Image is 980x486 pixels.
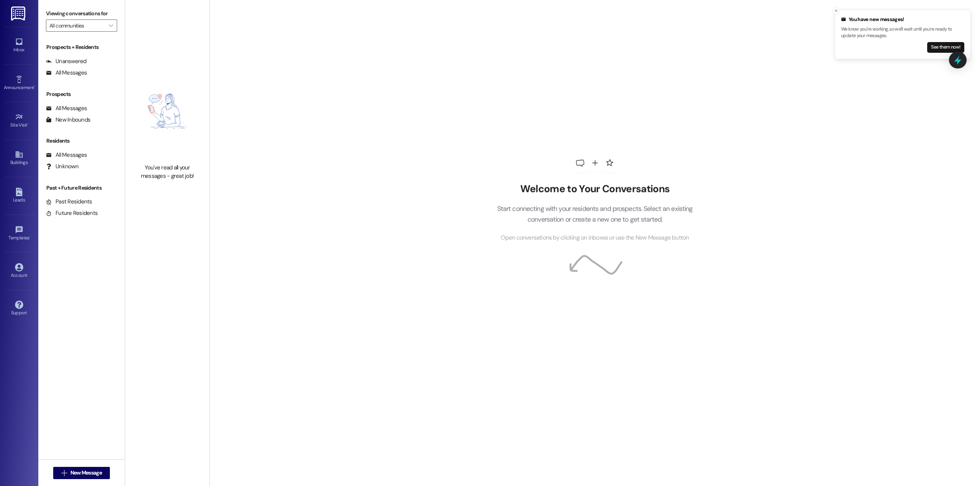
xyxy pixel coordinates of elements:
[841,16,964,23] div: You have new messages!
[38,90,125,98] div: Prospects
[832,7,840,15] button: Close toast
[46,163,78,171] div: Unknown
[38,43,125,51] div: Prospects + Residents
[4,223,34,244] a: Templates •
[11,7,27,21] img: ResiDesk Logo
[927,42,964,53] button: See them now!
[38,184,125,192] div: Past + Future Residents
[4,111,34,131] a: Site Visit •
[4,298,34,319] a: Support
[29,234,31,239] span: •
[46,116,90,124] div: New Inbounds
[46,151,87,159] div: All Messages
[4,35,34,56] a: Inbox
[38,137,125,145] div: Residents
[46,57,87,65] div: Unanswered
[485,203,704,225] p: Start connecting with your residents and prospects. Select an existing conversation or create a n...
[46,8,117,20] label: Viewing conversations for
[501,233,689,242] span: Open conversations by clicking on inboxes or use the New Message button
[46,104,87,112] div: All Messages
[28,121,29,127] span: •
[53,467,110,479] button: New Message
[841,26,964,39] p: We know you're working, so we'll wait until you're ready to update your messages.
[134,63,201,160] img: empty-state
[4,148,34,169] a: Buildings
[46,69,87,77] div: All Messages
[4,261,34,281] a: Account
[134,164,201,180] div: You've read all your messages - great job!
[34,84,35,89] span: •
[61,470,67,476] i: 
[485,183,704,195] h2: Welcome to Your Conversations
[46,209,98,217] div: Future Residents
[70,469,102,477] span: New Message
[46,198,92,206] div: Past Residents
[49,20,105,32] input: All communities
[109,23,113,29] i: 
[4,185,34,206] a: Leads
